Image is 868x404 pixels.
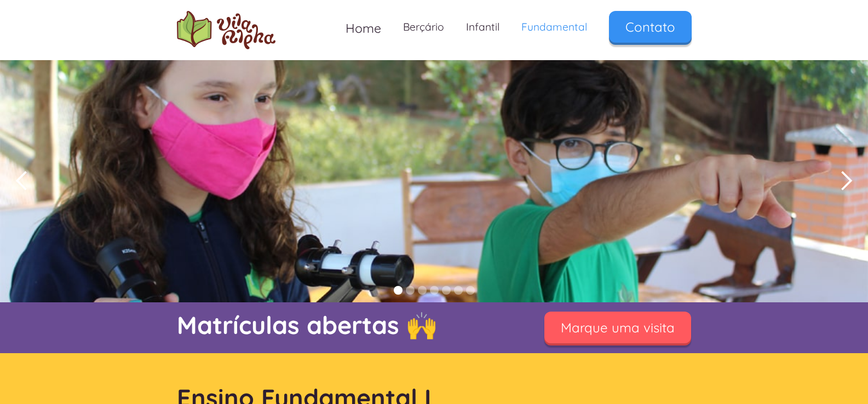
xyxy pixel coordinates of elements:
[177,308,516,342] p: Matrículas abertas 🙌
[430,286,439,295] div: Show slide 4 of 7
[177,11,275,49] a: home
[454,286,463,295] div: Show slide 6 of 7
[442,286,451,295] div: Show slide 5 of 7
[177,11,275,49] img: logo Escola Vila Alpha
[394,286,403,295] div: Show slide 1 of 7
[609,11,692,43] a: Contato
[466,286,475,295] div: Show slide 7 of 7
[406,286,415,295] div: Show slide 2 of 7
[418,286,427,295] div: Show slide 3 of 7
[510,11,598,43] a: Fundamental
[455,11,510,43] a: Infantil
[346,20,381,36] span: Home
[824,60,868,302] div: next slide
[544,312,691,343] a: Marque uma visita
[335,11,392,45] a: Home
[392,11,455,43] a: Berçário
